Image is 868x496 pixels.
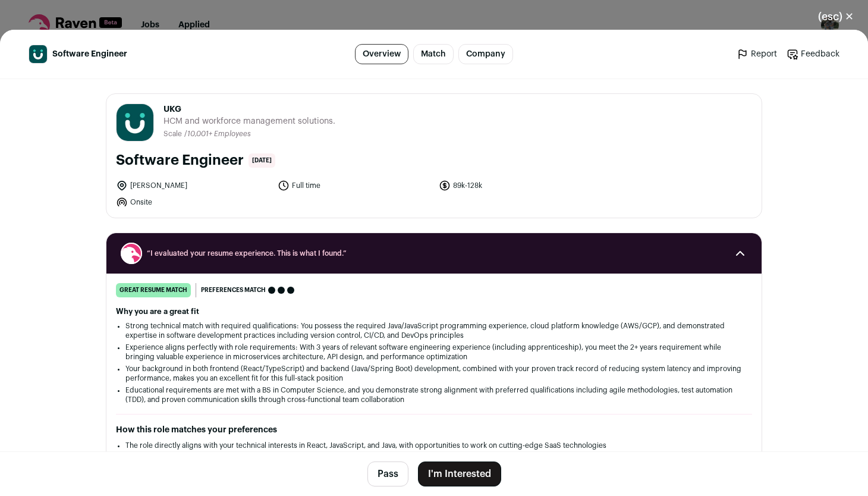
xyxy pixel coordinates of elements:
button: Pass [367,462,408,486]
span: Preferences match [201,284,266,296]
li: Onsite [116,196,271,208]
button: Close modal [804,4,868,30]
h1: Software Engineer [116,151,244,170]
a: Overview [355,44,408,64]
a: Feedback [787,48,839,60]
span: HCM and workforce management solutions. [163,115,335,127]
div: great resume match [116,283,191,297]
li: Educational requirements are met with a BS in Computer Science, and you demonstrate strong alignm... [125,385,743,404]
a: Company [458,44,513,64]
button: I'm Interested [418,462,501,486]
span: [DATE] [249,153,275,168]
li: / [184,130,251,139]
li: Full time [278,180,432,192]
li: Your background in both frontend (React/TypeScript) and backend (Java/Spring Boot) development, c... [125,364,743,383]
h2: Why you are a great fit [116,307,752,316]
h2: How this role matches your preferences [116,424,752,436]
img: 8908cc939c37cdd0e5f508fe50b9aa31ae0e55711c7b18f740782bbd6b6c6587.jpg [117,104,153,141]
li: 89k-128k [439,180,593,192]
a: Report [737,48,777,60]
span: Software Engineer [52,48,127,60]
li: [PERSON_NAME] [116,180,271,192]
li: Experience aligns perfectly with role requirements: With 3 years of relevant software engineering... [125,343,743,362]
span: UKG [163,103,335,115]
li: Strong technical match with required qualifications: You possess the required Java/JavaScript pro... [125,321,743,340]
li: Scale [163,130,184,139]
span: “I evaluated your resume experience. This is what I found.” [147,249,721,258]
a: Match [413,44,454,64]
span: 10,001+ Employees [187,130,251,137]
img: 8908cc939c37cdd0e5f508fe50b9aa31ae0e55711c7b18f740782bbd6b6c6587.jpg [29,45,47,63]
li: The role directly aligns with your technical interests in React, JavaScript, and Java, with oppor... [125,441,743,450]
